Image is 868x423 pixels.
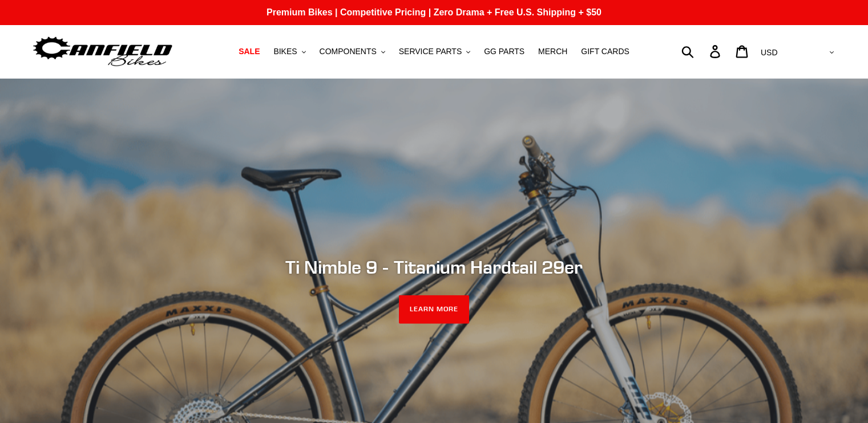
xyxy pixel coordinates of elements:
[581,47,629,56] span: GIFT CARDS
[399,47,462,56] span: SERVICE PARTS
[239,47,260,56] span: SALE
[273,47,297,56] span: BIKES
[393,44,476,59] button: SERVICE PARTS
[233,44,265,59] a: SALE
[538,47,567,56] span: MERCH
[484,47,524,56] span: GG PARTS
[575,44,635,59] a: GIFT CARDS
[688,39,717,64] input: Search
[123,256,745,278] h2: Ti Nimble 9 - Titanium Hardtail 29er
[320,47,377,56] span: COMPONENTS
[268,44,311,59] button: BIKES
[532,44,573,59] a: MERCH
[314,44,391,59] button: COMPONENTS
[399,295,469,324] a: LEARN MORE
[31,34,174,70] img: Canfield Bikes
[478,44,530,59] a: GG PARTS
